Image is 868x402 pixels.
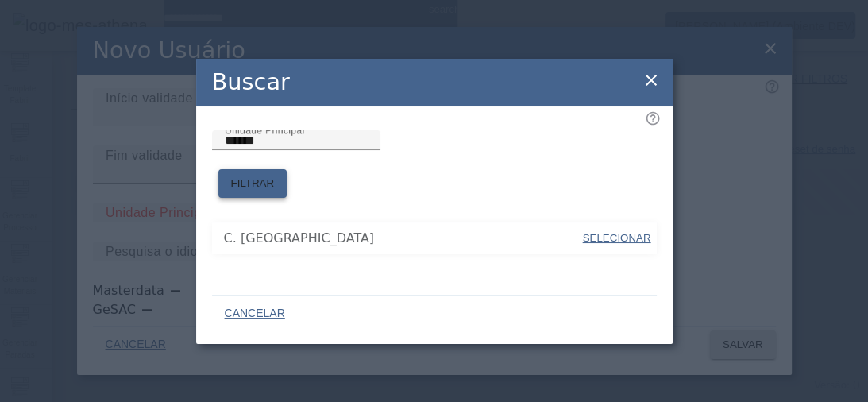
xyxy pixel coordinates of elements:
[581,224,652,253] button: SELECIONAR
[231,176,275,191] span: FILTRAR
[225,125,304,135] mat-label: Unidade Principal
[212,300,298,328] button: CANCELAR
[583,232,651,244] span: SELECIONAR
[224,229,581,248] span: C. [GEOGRAPHIC_DATA]
[225,306,285,322] span: CANCELAR
[218,169,287,198] button: FILTRAR
[212,65,290,99] h2: Buscar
